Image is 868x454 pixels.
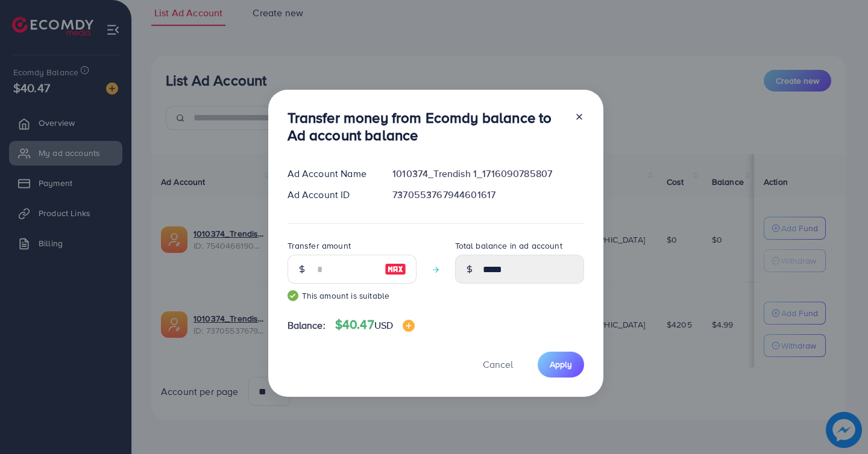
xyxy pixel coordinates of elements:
label: Total balance in ad account [455,240,562,252]
img: image [403,320,415,332]
h3: Transfer money from Ecomdy balance to Ad account balance [288,109,565,144]
small: This amount is suitable [288,290,417,302]
div: 7370553767944601617 [383,188,593,202]
button: Apply [538,352,584,378]
div: Ad Account Name [278,167,383,181]
div: 1010374_Trendish 1_1716090785807 [383,167,593,181]
img: guide [288,290,298,301]
label: Transfer amount [288,240,351,252]
img: image [385,262,406,276]
div: Ad Account ID [278,188,383,202]
span: Balance: [288,319,325,332]
button: Cancel [468,352,528,378]
span: Cancel [483,358,513,371]
h4: $40.47 [335,317,415,332]
span: Apply [550,358,572,370]
span: USD [374,319,393,332]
